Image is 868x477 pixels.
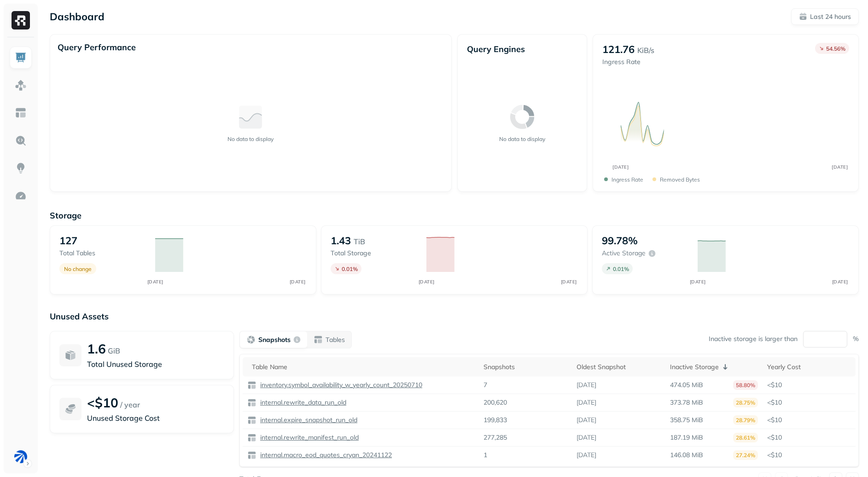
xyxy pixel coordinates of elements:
img: table [247,416,256,425]
p: 58.80% [733,380,758,390]
p: 1.43 [331,234,351,247]
div: Oldest Snapshot [577,363,660,371]
p: [DATE] [577,381,596,389]
div: Snapshots [484,363,567,371]
img: Dashboard [15,52,27,64]
img: Assets [15,79,27,91]
p: 7 [484,381,487,389]
p: GiB [108,345,120,356]
p: TiB [354,236,365,247]
p: internal.macro_eod_quotes_cryan_20241122 [258,451,392,459]
p: Query Performance [58,42,136,53]
p: Inactive Storage [670,363,719,371]
a: internal.macro_eod_quotes_cryan_20241122 [256,451,392,459]
p: Ingress Rate [612,176,643,183]
tspan: [DATE] [289,279,305,285]
p: 1 [484,451,487,459]
p: Tables [326,336,345,344]
p: 28.61% [733,433,758,442]
tspan: [DATE] [832,164,848,170]
p: Unused Storage Cost [87,412,224,424]
img: BAM [14,450,27,463]
p: Total storage [331,249,417,258]
p: Dashboard [50,10,105,23]
img: Asset Explorer [15,107,27,119]
p: 358.75 MiB [670,416,703,424]
p: <$10 [767,416,851,424]
div: Yearly Cost [767,363,851,371]
img: Query Explorer [15,135,27,147]
img: Optimization [15,190,27,202]
p: <$10 [87,395,118,411]
a: internal.expire_snapshot_run_old [256,416,357,424]
img: table [247,451,256,460]
p: 277,285 [484,433,507,442]
p: <$10 [767,398,851,407]
p: Unused Assets [50,311,859,322]
p: <$10 [767,451,851,459]
p: [DATE] [577,416,596,424]
p: KiB/s [637,45,654,56]
p: % [853,335,859,343]
p: Inactive storage is larger than [709,335,798,343]
p: Storage [50,210,859,221]
p: 54.56 % [826,45,845,52]
p: Removed bytes [660,176,700,183]
p: 27.24% [733,450,758,460]
p: 28.79% [733,415,758,425]
p: [DATE] [577,451,596,459]
img: table [247,433,256,442]
button: Last 24 hours [791,8,859,25]
p: [DATE] [577,398,596,407]
p: Active storage [602,249,646,258]
p: 474.05 MiB [670,381,703,389]
tspan: [DATE] [832,279,848,285]
p: internal.expire_snapshot_run_old [258,416,357,424]
p: Total tables [59,249,146,258]
p: <$10 [767,381,851,389]
p: 187.19 MiB [670,433,703,442]
p: No data to display [227,135,274,142]
p: 200,620 [484,398,507,407]
p: Last 24 hours [810,12,851,21]
img: Ryft [12,11,30,29]
tspan: [DATE] [613,164,629,170]
p: Total Unused Storage [87,359,224,370]
p: 199,833 [484,416,507,424]
p: 373.78 MiB [670,398,703,407]
tspan: [DATE] [147,279,163,285]
a: inventory.symbol_availability_w_yearly_count_20250710 [256,381,422,389]
p: 1.6 [87,341,106,357]
p: internal.rewrite_data_run_old [258,398,346,407]
p: Query Engines [467,44,578,54]
img: table [247,398,256,407]
p: 28.75% [733,398,758,407]
p: internal.rewrite_manifest_run_old [258,433,359,442]
p: 0.01 % [342,265,358,272]
p: 121.76 [602,43,635,56]
p: inventory.symbol_availability_w_yearly_count_20250710 [258,381,422,389]
a: internal.rewrite_data_run_old [256,398,346,407]
p: Snapshots [258,336,291,344]
p: <$10 [767,433,851,442]
p: / year [120,399,140,410]
p: No change [64,265,92,272]
p: 0.01 % [613,265,629,272]
p: No data to display [499,135,545,142]
img: Insights [15,162,27,174]
p: Ingress Rate [602,58,654,66]
div: Table Name [252,363,474,371]
p: 99.78% [602,234,638,247]
a: internal.rewrite_manifest_run_old [256,433,359,442]
tspan: [DATE] [560,279,577,285]
p: 146.08 MiB [670,451,703,459]
img: table [247,381,256,390]
tspan: [DATE] [689,279,705,285]
tspan: [DATE] [418,279,434,285]
p: [DATE] [577,433,596,442]
p: 127 [59,234,77,247]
